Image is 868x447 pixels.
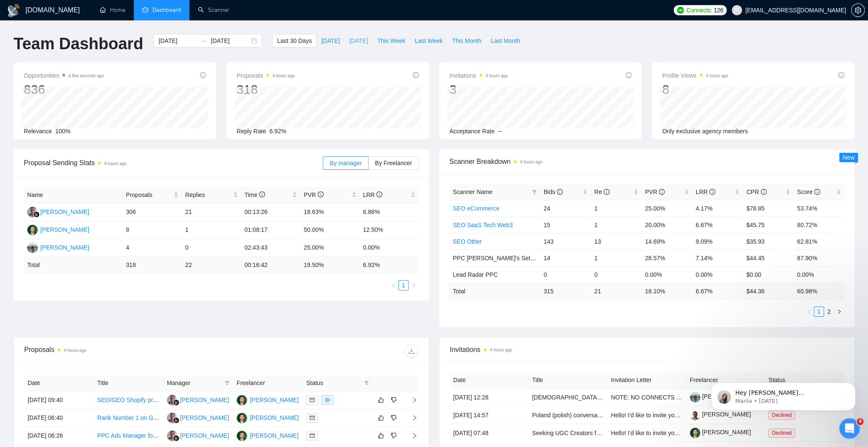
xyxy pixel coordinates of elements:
img: c1yLN9BrpTOnMko8L4hKqfKzBu8W7JWuvlIgKOOIYXFoXMljbb3XOj8jfb_oi3neuC [690,410,700,420]
td: [DATE] 07:48 [450,424,529,442]
a: SEO SaaS Tech Web3 [453,222,513,228]
a: Poland (polish) conversation recording project [532,412,653,419]
span: like [378,414,384,421]
td: 60.98 % [794,283,844,299]
button: dislike [389,430,399,441]
td: 12.50% [360,221,419,239]
span: info-circle [318,191,324,197]
td: [DATE] 06:40 [24,409,94,427]
a: Rank Number 1 on Google & Gemini for Select Keywords [97,414,248,421]
span: to [200,37,207,44]
span: 6.92% [269,128,286,135]
img: gigradar-bm.png [173,435,179,441]
td: 13 [591,233,641,250]
th: Proposals [123,187,182,203]
a: [PERSON_NAME] [690,393,751,400]
th: Title [529,372,608,388]
a: [DEMOGRAPHIC_DATA] Speakers of Polish – Talent Bench for Future Managed Services Recording Projects [532,394,821,401]
button: dislike [389,413,399,423]
a: MS[PERSON_NAME] [237,432,299,439]
div: [PERSON_NAME] [180,395,229,405]
span: left [806,309,811,314]
img: YM [27,242,38,253]
span: info-circle [709,189,715,195]
a: [PERSON_NAME] [690,411,751,418]
th: Freelancer [686,372,765,388]
button: Last Week [410,34,447,48]
td: 53.74% [794,200,844,216]
input: End date [211,36,249,45]
span: info-circle [259,191,265,197]
span: By manager [330,160,361,166]
td: 21 [182,203,241,221]
span: info-circle [626,72,631,78]
img: upwork-logo.png [677,7,684,14]
button: setting [851,3,865,17]
td: 9.09% [692,233,743,250]
td: $78.85 [743,200,793,216]
time: a few seconds ago [68,73,104,78]
span: 4 [857,418,863,425]
img: c1fE35DWAHgp-4t38VvigWzlw0J-aY1WuB2hcWlTb2shRXC12DZ9BIc0Ks7tmzeHoW [690,392,700,402]
span: like [378,396,384,403]
a: WW[PERSON_NAME] [167,432,229,439]
span: mail [310,433,315,438]
td: $ 44.36 [743,283,793,299]
button: This Week [372,34,410,48]
span: right [405,397,417,403]
div: [PERSON_NAME] [180,431,229,440]
span: download [405,348,418,354]
button: [DATE] [316,34,344,48]
a: [PERSON_NAME] [690,429,751,436]
span: filter [362,377,371,389]
td: 318 [123,257,182,273]
a: homeHome [100,6,125,14]
li: 1 [398,280,409,290]
div: [PERSON_NAME] [40,207,89,216]
span: CPR [746,188,766,195]
iframe: Intercom notifications message [698,365,868,424]
span: Declined [768,428,795,438]
a: Declined [768,429,798,436]
span: By Freelancer [375,160,412,166]
span: 126 [713,6,723,15]
td: SEO/GEO Shopify project migration [94,391,163,409]
time: 4 hours ago [104,161,127,166]
li: 2 [824,306,834,317]
td: 15 [540,216,591,233]
div: [PERSON_NAME] [250,395,299,405]
span: PVR [304,191,324,198]
span: -- [498,128,502,135]
a: SEO/GEO Shopify project migration [97,396,192,403]
td: 7.14% [692,250,743,266]
button: like [376,413,386,423]
span: LRR [696,188,715,195]
td: 6.67 % [692,283,743,299]
span: info-circle [557,189,563,195]
td: 00:13:26 [241,203,301,221]
td: 50.00% [300,221,360,239]
a: WW[PERSON_NAME] [27,208,89,215]
td: 24 [540,200,591,216]
span: dislike [391,396,397,403]
img: MS [237,430,247,441]
span: Dashboard [152,6,181,14]
span: right [405,415,417,421]
div: [PERSON_NAME] [250,413,299,422]
td: 21 [591,283,641,299]
td: 8 [123,221,182,239]
td: Poland (polish) conversation recording project [529,406,608,424]
td: Total [24,257,123,273]
button: dislike [389,395,399,405]
img: WW [167,413,178,423]
td: 0.00% [794,266,844,283]
span: Profile Views [662,70,728,81]
td: $45.75 [743,216,793,233]
th: Manager [163,375,233,391]
div: [PERSON_NAME] [250,431,299,440]
td: 14 [540,250,591,266]
span: filter [223,377,231,389]
td: 1 [182,221,241,239]
span: info-circle [838,72,844,78]
td: $44.45 [743,250,793,266]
